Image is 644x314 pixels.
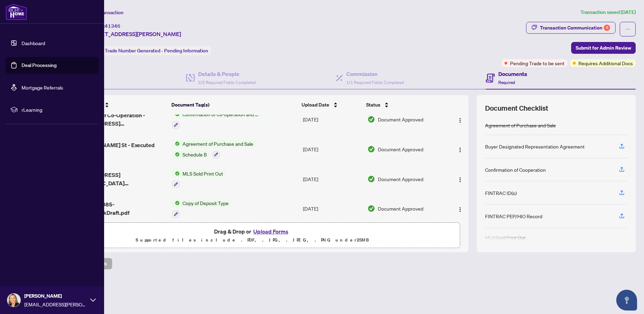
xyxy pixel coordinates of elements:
button: Submit for Admin Review [571,42,636,54]
img: Status Icon [172,170,180,177]
button: Transaction Communication9 [526,22,616,34]
a: Mortgage Referrals [22,84,63,91]
span: Schedule B [180,151,210,158]
span: ellipsis [625,27,630,32]
span: rLearning [22,106,94,113]
span: Document Approved [378,205,423,212]
span: Required [498,80,515,85]
span: Copy of Deposit Type [180,199,231,207]
th: Document Tag(s) [169,95,299,114]
span: 41 [PERSON_NAME] St - Executed APS.pdf [67,141,167,158]
div: FINTRAC PEP/HIO Record [485,212,542,220]
button: Status IconCopy of Deposit Type [172,199,231,218]
span: Requires Additional Docs [578,59,633,67]
td: [DATE] [300,134,365,164]
img: logo [6,3,27,20]
div: 9 [604,25,610,31]
div: Status: [86,46,211,55]
h4: Documents [498,70,527,78]
span: MLS Sold Print Out [180,170,226,177]
img: Document Status [367,116,375,123]
button: Status IconAgreement of Purchase and SaleStatus IconSchedule B [172,140,256,159]
button: Upload Forms [251,227,290,236]
span: [STREET_ADDRESS][PERSON_NAME] [86,30,181,38]
span: Status [366,101,380,109]
div: Confirmation of Cooperation [485,166,546,173]
span: Document Checklist [485,103,548,113]
img: Document Status [367,175,375,183]
th: (10) File Name [65,95,169,114]
button: Logo [455,203,466,214]
a: Dashboard [22,40,45,46]
article: Transaction saved [DATE] [581,8,636,16]
div: Agreement of Purchase and Sale [485,121,556,129]
img: Logo [457,207,463,212]
div: Transaction Communication [540,22,610,33]
h4: Commission [346,70,404,78]
span: Agreement of Purchase and Sale [180,140,256,147]
span: Pending Trade to be sent [510,59,565,67]
button: Status IconConfirmation of Co-operation and Representation—Buyer/Seller [172,110,262,129]
td: [DATE] [300,194,365,223]
button: Status IconMLS Sold Print Out [172,170,226,188]
div: FINTRAC ID(s) [485,189,517,197]
td: [DATE] [300,105,365,135]
th: Status [363,95,444,114]
span: [PERSON_NAME] [24,292,87,300]
span: Confirmation of Co-Operation - [STREET_ADDRESS][PERSON_NAME]pdf [67,111,167,128]
button: Logo [455,173,466,185]
img: Status Icon [172,140,180,147]
a: Deal Processing [22,62,57,68]
button: Logo [455,114,466,125]
img: Logo [457,118,463,123]
h4: Details & People [198,70,256,78]
button: Logo [455,144,466,155]
span: 1/1 Required Fields Completed [346,80,404,85]
span: Upload Date [302,101,329,109]
span: [STREET_ADDRESS][GEOGRAPHIC_DATA][PERSON_NAME] Sold .pdf [67,171,167,187]
span: Trade Number Generated - Pending Information [105,48,208,54]
img: Status Icon [172,151,180,158]
span: 41346 [105,23,120,29]
img: Document Status [367,205,375,212]
div: Buyer Designated Representation Agreement [485,143,585,150]
img: Logo [457,177,463,183]
th: Upload Date [299,95,363,114]
span: Document Approved [378,116,423,123]
span: [EMAIL_ADDRESS][PERSON_NAME][DOMAIN_NAME] [24,300,87,308]
p: Supported files include .PDF, .JPG, .JPEG, .PNG under 25 MB [49,236,456,244]
span: Drag & Drop orUpload FormsSupported files include .PDF, .JPG, .JPEG, .PNG under25MB [45,223,460,248]
img: Status Icon [172,199,180,207]
span: Document Approved [378,175,423,183]
span: Submit for Admin Review [576,42,631,53]
td: [DATE] [300,164,365,194]
span: 2/2 Required Fields Completed [198,80,256,85]
img: Profile Icon [7,294,20,307]
img: Logo [457,147,463,153]
span: Drag & Drop or [214,227,290,236]
span: View Transaction [86,9,124,16]
span: 1751001911085-41MackStBankDraft.pdf [67,200,167,217]
span: Document Approved [378,145,423,153]
button: Open asap [616,290,637,311]
img: Document Status [367,145,375,153]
